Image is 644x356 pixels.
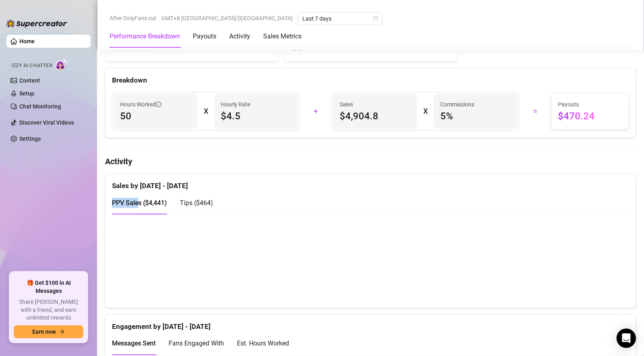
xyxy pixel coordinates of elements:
a: Setup [19,90,34,97]
div: Performance Breakdown [110,32,180,41]
span: After OnlyFans cut [110,12,156,24]
span: calendar [373,16,378,21]
a: Discover Viral Videos [19,119,74,126]
a: Home [19,38,35,44]
button: Earn nowarrow-right [14,325,83,338]
div: Activity [229,32,250,41]
a: Settings [19,136,41,142]
span: Share [PERSON_NAME] with a friend, and earn unlimited rewards [14,298,83,322]
span: Payouts [558,100,622,109]
span: Earn now [32,328,56,335]
span: 🎁 Get $100 in AI Messages [14,279,83,295]
div: X [423,105,427,118]
img: logo-BBDzfeDw.svg [6,19,67,28]
div: Breakdown [112,75,629,86]
div: Open Intercom Messenger [617,328,636,348]
div: Est. Hours Worked [237,338,289,348]
article: Hourly Rate [221,100,250,109]
div: + [305,105,327,118]
span: Tips ( $464 ) [180,199,213,207]
a: Chat Monitoring [19,103,61,110]
span: $4.5 [221,110,291,123]
span: 50 [120,110,191,123]
div: Engagement by [DATE] - [DATE] [112,315,629,332]
h4: Activity [105,156,636,167]
a: Content [19,77,40,84]
span: Hours Worked [120,100,161,109]
span: Last 7 days [302,13,378,25]
span: $4,904.8 [340,110,410,123]
span: PPV Sales ( $4,441 ) [112,199,167,207]
div: Payouts [193,32,216,41]
span: Messages Sent [112,339,156,347]
span: Sales [340,100,410,109]
span: $470.24 [558,110,622,123]
span: info-circle [156,102,161,107]
img: AI Chatter [55,59,68,70]
span: Izzy AI Chatter [11,62,52,70]
span: arrow-right [59,329,65,335]
article: Commissions [440,100,474,109]
span: GMT+8 [GEOGRAPHIC_DATA]/[GEOGRAPHIC_DATA] [161,12,293,24]
div: Sales by [DATE] - [DATE] [112,174,629,191]
div: = [524,105,546,118]
div: Sales Metrics [263,32,302,41]
span: 5 % [440,110,511,123]
div: X [204,105,208,118]
span: Fans Engaged With [169,339,224,347]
